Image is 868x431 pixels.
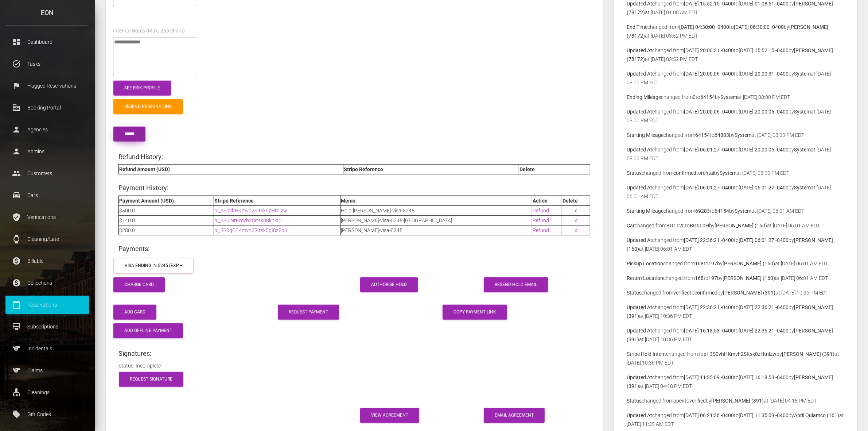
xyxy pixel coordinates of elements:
b: System [794,109,811,115]
a: drive_eta Cars [5,186,89,204]
td: Hold-[PERSON_NAME]-visa-5245 [340,205,532,215]
button: Authorise Hold [360,277,418,292]
b: [PERSON_NAME] (160) [715,223,767,228]
p: changed from to by at [DATE] 08:00 PM EDT [627,169,844,177]
b: [DATE] 15:52:15 -0400 [739,47,789,53]
p: changed from to by at [DATE] 10:36 PM EDT [627,326,844,344]
a: watch Cleaning/Late [5,230,89,248]
b: Status [627,170,642,176]
a: Resend Hold Email [484,277,548,292]
h4: Payments: [118,244,590,253]
b: 0 [693,94,696,100]
p: changed from to by at [DATE] 10:36 PM EDT [627,350,844,367]
a: paid Collections [5,274,89,292]
a: Request Signature [119,372,183,387]
a: pi_3S0vhHKmvh2SItsk0zHtnlzw [214,208,287,213]
b: [DATE] 11:35:09 -0400 [684,374,734,380]
div: Status: Incomplete [113,361,596,370]
b: April Quiamco (161) [794,412,839,418]
p: changed from to by at [DATE] 06:01 AM EDT [627,221,844,230]
p: changed from to by at [DATE] 11:35 AM EDT [627,411,844,428]
p: Booking Portal [11,102,84,113]
a: cleaning_services Cleanings [5,383,89,401]
b: rental [701,170,714,176]
button: Copy payment link [443,305,507,320]
b: confirmed [694,290,717,296]
b: BG5L0H [690,223,709,228]
b: [DATE] 16:18:53 -0400 [684,328,734,334]
button: Add Card [113,305,156,320]
a: people Customers [5,164,89,182]
a: x [575,227,577,233]
td: $280.0 [119,225,214,235]
p: changed from to by at [DATE] 03:52 PM EDT [627,23,844,40]
b: confirmed [673,170,696,176]
b: Updated At [627,304,652,310]
b: Updated At [627,374,652,380]
b: Stripe Hold Intent [627,351,666,357]
b: Updated At [627,47,652,53]
th: Stripe Reference [343,165,519,174]
p: Verifications [11,212,84,223]
a: pi_3S0lNrKmvh2SItsk08kbkI6L [214,218,284,223]
b: open [673,398,685,404]
p: Customers [11,168,84,179]
b: Updated At [627,412,652,418]
b: Updated At [627,147,652,153]
a: paid Billable [5,252,89,270]
a: Refund [533,218,549,223]
button: Charge Card [113,277,165,292]
p: Cleanings [11,387,84,398]
a: x [575,218,577,223]
b: [DATE] 22:36:21 -0400 [684,237,734,243]
b: 69283 [695,208,710,214]
a: calendar_today Reservations [5,296,89,314]
a: verified_user Verifications [5,208,89,226]
b: Updated At [627,1,652,7]
a: corporate_fare Booking Portal [5,99,89,117]
h4: Payment History: [118,183,590,192]
p: changed from to by at [DATE] 04:18 PM EDT [627,396,844,405]
p: Reservations [11,299,84,310]
a: person Agencies [5,120,89,139]
b: 64154 [700,94,715,100]
p: changed from to by at [DATE] 06:01 AM EDT [627,274,844,282]
b: [DATE] 06:01:27 -0400 [684,185,734,191]
a: task_alt Tasks [5,55,89,73]
b: [PERSON_NAME] (160) [723,275,775,281]
p: Claims [11,365,84,376]
p: Billable [11,255,84,266]
b: [DATE] 22:36:21 -0400 [739,328,789,334]
p: changed from to by at [DATE] 08:00 PM EDT [627,107,844,125]
p: changed from to by at [DATE] 06:01 AM EDT [627,207,844,215]
b: [DATE] 22:36:21 -0400 [739,304,789,310]
td: $140.0 [119,215,214,225]
b: pi_3S0vhHKmvh2SItsk0zHtnlzw [704,351,776,357]
a: Refund [533,208,549,213]
b: [DATE] 22:36:21 -0400 [684,304,734,310]
a: Resend Persona Link [113,99,183,114]
th: Action [532,196,562,205]
th: Memo [340,196,532,205]
b: [DATE] 20:00:06 -0400 [684,109,734,115]
a: x [575,208,577,213]
b: [DATE] 16:18:53 -0400 [739,374,789,380]
p: Incidentals [11,343,84,354]
b: [PERSON_NAME] (391) [711,398,764,404]
h4: Signatures: [118,349,590,358]
p: Collections [11,277,84,288]
p: Cleaning/Late [11,234,84,245]
b: Return Location [627,275,663,281]
b: Updated At [627,185,652,191]
a: card_membership Subscriptions [5,318,89,336]
b: Updated At [627,71,652,77]
b: End Time [627,24,647,30]
b: 197 [708,275,717,281]
b: Pickup Location [627,261,663,266]
p: Subscriptions [11,321,84,332]
b: [DATE] 20:00:06 -0400 [739,147,789,153]
b: 64154 [695,132,710,138]
b: [DATE] 20:00:31 -0400 [739,71,789,77]
th: Stripe Reference [214,196,340,205]
b: [DATE] 20:00:06 -0400 [739,109,789,115]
